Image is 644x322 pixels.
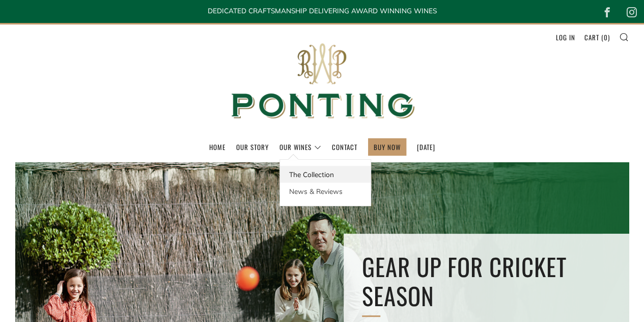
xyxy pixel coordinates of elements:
a: News & Reviews [280,183,371,200]
a: Contact [332,139,357,155]
a: BUY NOW [374,139,401,155]
a: [DATE] [417,139,435,155]
a: Log in [556,29,575,45]
a: Cart (0) [584,29,610,45]
a: Home [209,139,226,155]
img: Ponting Wines [220,24,424,138]
a: The Collection [280,166,371,183]
h2: GEAR UP FOR CRICKET SEASON [362,252,610,311]
a: Our Story [236,139,269,155]
a: Our Wines [279,139,321,155]
span: 0 [604,32,608,42]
